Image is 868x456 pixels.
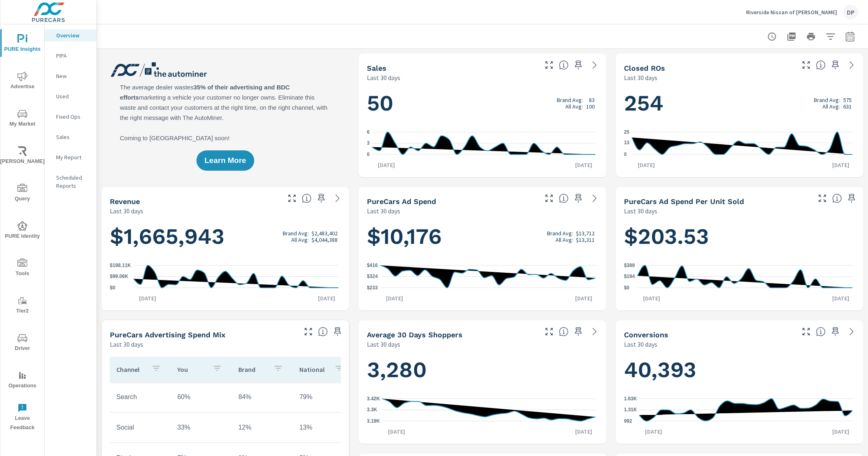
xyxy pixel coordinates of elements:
[816,327,826,337] span: The number of dealer-specified goals completed by a visitor. [Source: This data is provided by th...
[624,339,657,349] p: Last 30 days
[589,97,595,103] p: 83
[588,192,601,205] a: See more details in report
[624,263,635,268] text: $388
[110,206,143,216] p: Last 30 days
[572,192,585,205] span: Save this to your personalized report
[845,325,858,338] a: See more details in report
[624,197,744,206] h5: PureCars Ad Spend Per Unit Sold
[800,325,813,338] button: Make Fullscreen
[576,237,595,243] p: $13,311
[56,72,90,80] p: New
[45,131,96,143] div: Sales
[588,325,601,338] a: See more details in report
[569,294,598,302] p: [DATE]
[624,152,627,157] text: 0
[543,59,556,72] button: Make Fullscreen
[814,97,840,103] p: Brand Avg:
[110,417,171,438] td: Social
[624,129,630,135] text: 25
[827,428,855,436] p: [DATE]
[291,237,309,243] p: All Avg:
[624,356,855,384] h1: 40,393
[293,417,354,438] td: 13%
[783,28,800,45] button: "Export Report to PDF"
[829,59,842,72] span: Save this to your personalized report
[133,294,162,302] p: [DATE]
[171,417,232,438] td: 33%
[205,157,246,164] span: Learn More
[3,333,42,353] span: Driver
[110,274,129,280] text: $99.06K
[381,294,409,302] p: [DATE]
[559,327,569,337] span: A rolling 30 day total of daily Shoppers on the dealership website, averaged over the selected da...
[842,28,858,45] button: Select Date Range
[0,24,44,436] div: nav menu
[45,29,96,41] div: Overview
[110,263,131,268] text: $198.11K
[367,263,378,268] text: $416
[302,325,315,338] button: Make Fullscreen
[632,161,661,169] p: [DATE]
[286,192,299,205] button: Make Fullscreen
[638,294,666,302] p: [DATE]
[56,174,90,190] p: Scheduled Reports
[829,325,842,338] span: Save this to your personalized report
[3,403,42,432] span: Leave Feedback
[367,64,386,72] h5: Sales
[283,230,309,237] p: Brand Avg:
[232,417,293,438] td: 12%
[110,197,140,206] h5: Revenue
[110,223,341,250] h1: $1,665,943
[565,103,583,110] p: All Avg:
[45,50,96,62] div: PIPA
[367,407,377,413] text: 3.3K
[367,197,436,206] h5: PureCars Ad Spend
[110,339,143,349] p: Last 30 days
[45,151,96,163] div: My Report
[367,274,378,280] text: $324
[367,339,400,349] p: Last 30 days
[3,72,42,91] span: Advertise
[372,161,401,169] p: [DATE]
[367,141,370,146] text: 3
[110,285,116,291] text: $0
[639,428,668,436] p: [DATE]
[586,103,595,110] p: 100
[624,418,632,424] text: 992
[576,230,595,237] p: $13,712
[196,150,254,171] button: Learn More
[56,153,90,161] p: My Report
[367,73,400,83] p: Last 30 days
[367,89,598,117] h1: 50
[312,237,338,243] p: $4,044,388
[312,294,341,302] p: [DATE]
[543,192,556,205] button: Make Fullscreen
[624,206,657,216] p: Last 30 days
[816,60,826,70] span: Number of Repair Orders Closed by the selected dealership group over the selected time range. [So...
[624,330,668,339] h5: Conversions
[367,418,380,424] text: 3.19K
[299,365,328,373] p: National
[3,371,42,391] span: Operations
[624,274,635,280] text: $194
[238,365,267,373] p: Brand
[3,109,42,129] span: My Market
[803,28,819,45] button: Print Report
[624,396,637,402] text: 1.63K
[45,70,96,82] div: New
[569,428,598,436] p: [DATE]
[3,296,42,316] span: Tier2
[56,31,90,39] p: Overview
[45,111,96,123] div: Fixed Ops
[844,5,858,20] div: DP
[624,89,855,117] h1: 254
[367,223,598,250] h1: $10,176
[293,387,354,407] td: 79%
[116,365,145,373] p: Channel
[624,223,855,250] h1: $203.53
[318,327,328,337] span: This table looks at how you compare to the amount of budget you spend per channel as opposed to y...
[3,184,42,204] span: Query
[3,146,42,166] span: [PERSON_NAME]
[543,325,556,338] button: Make Fullscreen
[56,52,90,60] p: PIPA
